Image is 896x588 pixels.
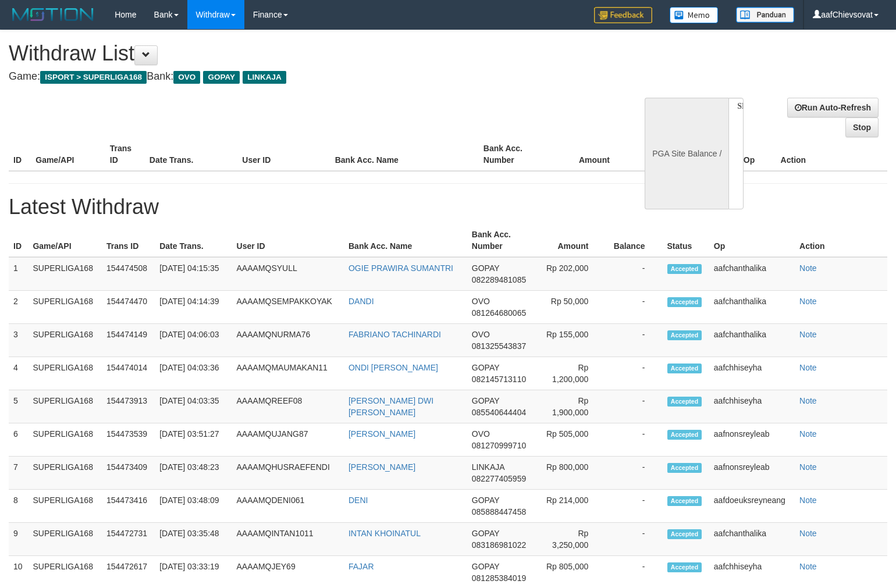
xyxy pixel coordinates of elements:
td: AAAAMQINTAN1011 [232,523,344,556]
a: INTAN KHOINATUL [349,529,421,538]
th: Bank Acc. Name [330,138,479,171]
span: LINKAJA [243,71,286,84]
span: 081264680065 [472,308,526,318]
span: Accepted [667,562,702,572]
td: [DATE] 04:15:35 [155,257,232,291]
td: [DATE] 03:51:27 [155,423,232,457]
span: 082145713110 [472,375,526,384]
span: 085888447458 [472,507,526,516]
img: panduan.png [736,7,794,23]
td: 1 [9,257,28,291]
td: 6 [9,423,28,457]
th: Action [795,224,887,257]
span: 082277405959 [472,474,526,483]
span: Accepted [667,430,702,440]
th: ID [9,138,31,171]
th: Balance [627,138,695,171]
td: Rp 505,000 [539,423,606,457]
a: Note [799,330,817,339]
span: OVO [472,330,490,339]
span: Accepted [667,496,702,506]
span: LINKAJA [472,462,504,472]
td: 154473409 [102,457,155,490]
td: 3 [9,324,28,357]
a: Note [799,396,817,405]
td: 8 [9,490,28,523]
span: GOPAY [472,496,499,505]
th: ID [9,224,28,257]
span: 081285384019 [472,573,526,583]
td: 4 [9,357,28,390]
td: 9 [9,523,28,556]
span: GOPAY [472,396,499,405]
span: GOPAY [472,562,499,571]
div: PGA Site Balance / [645,98,728,209]
td: 154473416 [102,490,155,523]
span: 081270999710 [472,441,526,450]
td: aafnonsreyleab [709,457,795,490]
th: Trans ID [105,138,145,171]
td: - [606,324,662,357]
a: [PERSON_NAME] DWI [PERSON_NAME] [349,396,433,417]
a: Note [799,496,817,505]
a: [PERSON_NAME] [349,429,415,439]
td: aafnonsreyleab [709,423,795,457]
td: [DATE] 03:35:48 [155,523,232,556]
a: DANDI [349,297,374,306]
td: 154474508 [102,257,155,291]
td: 154474149 [102,324,155,357]
td: AAAAMQDENI061 [232,490,344,523]
h1: Latest Withdraw [9,195,887,219]
td: 5 [9,390,28,423]
td: Rp 155,000 [539,324,606,357]
td: 154474470 [102,291,155,324]
td: SUPERLIGA168 [28,357,102,390]
span: OVO [472,297,490,306]
a: Note [799,529,817,538]
th: Action [776,138,887,171]
td: aafdoeuksreyneang [709,490,795,523]
span: Accepted [667,463,702,473]
td: Rp 3,250,000 [539,523,606,556]
a: DENI [349,496,368,505]
td: aafchhiseyha [709,390,795,423]
h1: Withdraw List [9,42,586,65]
th: Date Trans. [155,224,232,257]
a: ONDI [PERSON_NAME] [349,363,438,372]
td: [DATE] 04:03:35 [155,390,232,423]
span: GOPAY [472,529,499,538]
span: ISPORT > SUPERLIGA168 [40,71,147,84]
th: Game/API [28,224,102,257]
a: Note [799,429,817,439]
span: Accepted [667,264,702,274]
img: Feedback.jpg [594,7,652,23]
th: Bank Acc. Number [467,224,539,257]
td: AAAAMQMAUMAKAN11 [232,357,344,390]
span: 082289481085 [472,275,526,284]
td: aafchanthalika [709,291,795,324]
td: SUPERLIGA168 [28,423,102,457]
td: - [606,490,662,523]
td: - [606,390,662,423]
span: GOPAY [472,363,499,372]
td: - [606,257,662,291]
th: Amount [539,224,606,257]
td: 154474014 [102,357,155,390]
span: GOPAY [472,263,499,273]
td: - [606,457,662,490]
span: Accepted [667,330,702,340]
a: Note [799,297,817,306]
td: [DATE] 04:14:39 [155,291,232,324]
td: SUPERLIGA168 [28,291,102,324]
img: Button%20Memo.svg [670,7,719,23]
span: Accepted [667,397,702,407]
td: aafchanthalika [709,257,795,291]
a: FABRIANO TACHINARDI [349,330,441,339]
th: User ID [232,224,344,257]
td: [DATE] 04:06:03 [155,324,232,357]
td: 154473539 [102,423,155,457]
td: [DATE] 04:03:36 [155,357,232,390]
td: AAAAMQSYULL [232,257,344,291]
span: GOPAY [203,71,240,84]
td: SUPERLIGA168 [28,490,102,523]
